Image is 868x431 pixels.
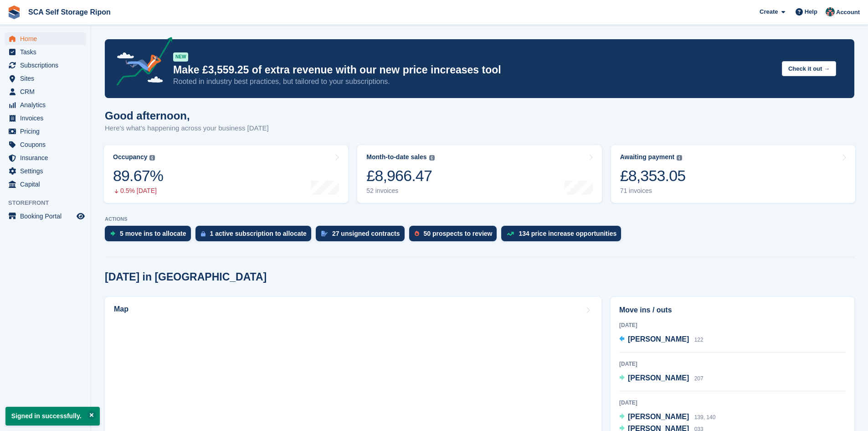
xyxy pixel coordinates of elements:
a: menu [5,138,86,151]
div: 0.5% [DATE] [113,187,163,195]
a: [PERSON_NAME] 122 [619,334,704,346]
a: Occupancy 89.67% 0.5% [DATE] [104,145,348,203]
a: 1 active subscription to allocate [195,226,316,246]
div: Occupancy [113,153,147,161]
div: 89.67% [113,166,163,185]
p: Signed in successfully. [5,407,100,426]
span: Insurance [20,151,75,164]
div: Awaiting payment [620,153,675,161]
img: prospect-51fa495bee0391a8d652442698ab0144808aea92771e9ea1ae160a38d050c398.svg [415,231,419,236]
button: Check it out → [782,61,836,76]
a: menu [5,46,86,58]
div: [DATE] [619,360,846,368]
span: [PERSON_NAME] [628,374,689,382]
a: 134 price increase opportunities [501,226,626,246]
a: menu [5,85,86,98]
a: Month-to-date sales £8,966.47 52 invoices [357,145,601,203]
h2: Move ins / outs [619,305,846,316]
h2: Map [114,305,128,313]
div: 50 prospects to review [424,230,493,237]
h1: Good afternoon, [105,109,269,122]
div: 5 move ins to allocate [120,230,186,237]
a: menu [5,112,86,125]
a: Awaiting payment £8,353.05 71 invoices [611,145,855,203]
p: Make £3,559.25 of extra revenue with our new price increases tool [173,63,775,77]
a: menu [5,210,86,223]
a: menu [5,165,86,177]
a: menu [5,32,86,45]
span: Coupons [20,138,75,151]
span: [PERSON_NAME] [628,413,689,421]
span: Invoices [20,112,75,125]
h2: [DATE] in [GEOGRAPHIC_DATA] [105,271,267,283]
span: 207 [694,375,704,382]
img: icon-info-grey-7440780725fd019a000dd9b08b2336e03edf1995a4989e88bcd33f0948082b44.svg [429,155,435,161]
a: 27 unsigned contracts [316,226,409,246]
img: move_ins_to_allocate_icon-fdf77a2bb77ea45bf5b3d319d69a93e2d87916cf1d5bf7949dd705db3b84f3ca.svg [110,231,115,236]
a: menu [5,125,86,138]
a: menu [5,59,86,72]
a: Preview store [75,211,86,222]
span: Account [836,8,860,17]
span: Sites [20,72,75,85]
img: stora-icon-8386f47178a22dfd0bd8f6a31ec36ba5ce8667c1dd55bd0f319d3a0aa187defe.svg [7,5,21,19]
span: Subscriptions [20,59,75,72]
img: icon-info-grey-7440780725fd019a000dd9b08b2336e03edf1995a4989e88bcd33f0948082b44.svg [677,155,682,161]
div: 71 invoices [620,187,686,195]
span: Settings [20,165,75,177]
a: menu [5,72,86,85]
p: Here's what's happening across your business [DATE] [105,123,269,134]
a: 5 move ins to allocate [105,226,195,246]
span: Home [20,32,75,45]
div: Month-to-date sales [366,153,426,161]
img: price-adjustments-announcement-icon-8257ccfd72463d97f412b2fc003d46551f7dbcb40ab6d574587a9cd5c0d94... [109,37,173,89]
div: [DATE] [619,399,846,407]
p: Rooted in industry best practices, but tailored to your subscriptions. [173,77,775,87]
img: active_subscription_to_allocate_icon-d502201f5373d7db506a760aba3b589e785aa758c864c3986d89f69b8ff3... [201,231,205,237]
a: menu [5,178,86,191]
span: [PERSON_NAME] [628,335,689,343]
span: Storefront [8,198,91,208]
span: Capital [20,178,75,191]
a: menu [5,151,86,164]
div: 52 invoices [366,187,434,195]
a: [PERSON_NAME] 139, 140 [619,411,715,423]
div: 134 price increase opportunities [519,230,616,237]
span: Help [805,7,817,16]
a: [PERSON_NAME] 207 [619,373,704,384]
span: 139, 140 [694,414,716,421]
span: Analytics [20,99,75,111]
a: 50 prospects to review [409,226,502,246]
a: SCA Self Storage Ripon [25,5,114,20]
span: CRM [20,85,75,98]
img: icon-info-grey-7440780725fd019a000dd9b08b2336e03edf1995a4989e88bcd33f0948082b44.svg [149,155,155,161]
img: price_increase_opportunities-93ffe204e8149a01c8c9dc8f82e8f89637d9d84a8eef4429ea346261dce0b2c0.svg [507,232,514,236]
span: Pricing [20,125,75,138]
img: contract_signature_icon-13c848040528278c33f63329250d36e43548de30e8caae1d1a13099fd9432cc5.svg [321,231,328,236]
span: 122 [694,337,704,343]
span: Create [760,7,778,16]
div: 27 unsigned contracts [332,230,400,237]
div: £8,966.47 [366,166,434,185]
p: ACTIONS [105,216,854,222]
span: Tasks [20,46,75,58]
div: [DATE] [619,321,846,329]
a: menu [5,99,86,111]
div: £8,353.05 [620,166,686,185]
div: NEW [173,52,188,62]
span: Booking Portal [20,210,75,223]
div: 1 active subscription to allocate [210,230,307,237]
